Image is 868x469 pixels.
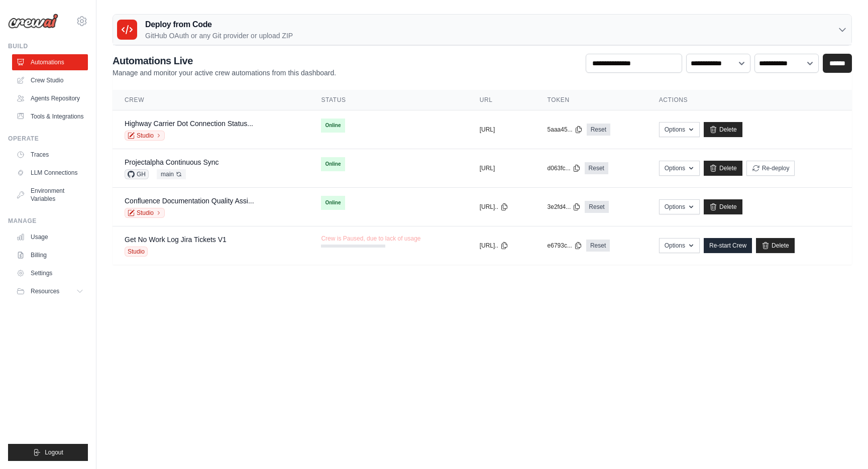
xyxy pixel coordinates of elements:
[756,238,795,253] a: Delete
[125,158,219,166] a: Projectalpha Continuous Sync
[157,169,186,179] span: main
[8,42,88,50] div: Build
[647,90,852,110] th: Actions
[659,122,700,137] button: Options
[585,201,608,213] a: Reset
[125,120,253,128] a: Highway Carrier Dot Connection Status...
[548,164,581,172] button: d063fc...
[113,90,309,110] th: Crew
[704,199,742,214] a: Delete
[12,54,88,70] a: Automations
[586,240,610,252] a: Reset
[548,126,583,134] button: 5aaa45...
[45,448,63,456] span: Logout
[309,90,467,110] th: Status
[12,90,88,106] a: Agents Repository
[587,124,610,136] a: Reset
[12,247,88,263] a: Billing
[548,242,582,250] button: e6793c...
[125,169,149,179] span: GH
[12,229,88,245] a: Usage
[12,283,88,299] button: Resources
[12,165,88,181] a: LLM Connections
[746,161,795,176] button: Re-deploy
[704,122,742,137] a: Delete
[321,196,345,210] span: Online
[12,183,88,207] a: Environment Variables
[321,234,420,243] span: Crew is Paused, due to lack of usage
[125,131,165,141] a: Studio
[704,161,742,176] a: Delete
[12,265,88,281] a: Settings
[704,238,752,253] a: Re-start Crew
[8,444,88,461] button: Logout
[113,54,336,68] h2: Automations Live
[585,162,608,174] a: Reset
[535,90,647,110] th: Token
[659,161,700,176] button: Options
[145,31,293,41] p: GitHub OAuth or any Git provider or upload ZIP
[548,203,581,211] button: 3e2fd4...
[8,217,88,225] div: Manage
[468,90,535,110] th: URL
[12,147,88,163] a: Traces
[659,238,700,253] button: Options
[125,236,227,244] a: Get No Work Log Jira Tickets V1
[125,208,165,218] a: Studio
[659,199,700,214] button: Options
[321,157,345,171] span: Online
[31,287,59,295] span: Resources
[145,19,293,31] h3: Deploy from Code
[8,135,88,143] div: Operate
[321,119,345,133] span: Online
[125,247,148,257] span: Studio
[12,72,88,88] a: Crew Studio
[113,68,336,78] p: Manage and monitor your active crew automations from this dashboard.
[8,14,58,29] img: Logo
[12,108,88,125] a: Tools & Integrations
[125,197,254,205] a: Confluence Documentation Quality Assi...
